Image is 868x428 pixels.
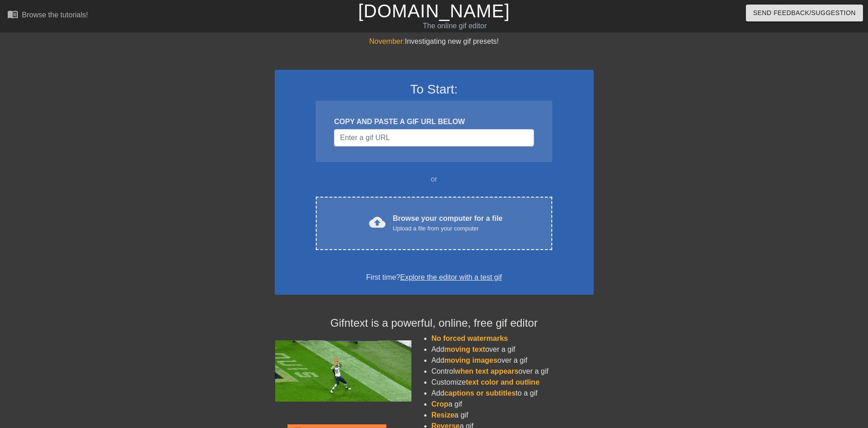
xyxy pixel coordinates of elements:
[275,36,594,47] div: Investigating new gif presets!
[275,340,411,402] img: football_small.gif
[431,344,594,355] li: Add over a gif
[358,1,510,21] a: [DOMAIN_NAME]
[431,377,594,388] li: Customize
[444,356,497,364] span: moving images
[334,129,534,146] input: Username
[431,411,455,419] span: Resize
[431,334,508,342] span: No forced watermarks
[393,213,503,233] div: Browse your computer for a file
[431,388,594,399] li: Add to a gif
[369,214,385,230] span: cloud_upload
[444,345,485,353] span: moving text
[369,37,405,45] span: November:
[393,224,503,233] div: Upload a file from your computer
[7,9,88,23] a: Browse the tutorials!
[7,9,18,20] span: menu_book
[22,11,88,19] div: Browse the tutorials!
[431,400,448,408] span: Crop
[431,410,594,421] li: a gif
[466,378,539,386] span: text color and outline
[753,7,856,19] span: Send Feedback/Suggestion
[400,273,502,281] a: Explore the editor with a test gif
[334,116,534,127] div: COPY AND PASTE A GIF URL BELOW
[746,5,863,21] button: Send Feedback/Suggestion
[275,317,594,330] h4: Gifntext is a powerful, online, free gif editor
[431,355,594,366] li: Add over a gif
[298,174,570,185] div: or
[455,367,519,375] span: when text appears
[444,389,515,397] span: captions or subtitles
[287,272,582,283] div: First time?
[431,366,594,377] li: Control over a gif
[294,21,616,31] div: The online gif editor
[287,82,582,97] h3: To Start:
[431,399,594,410] li: a gif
